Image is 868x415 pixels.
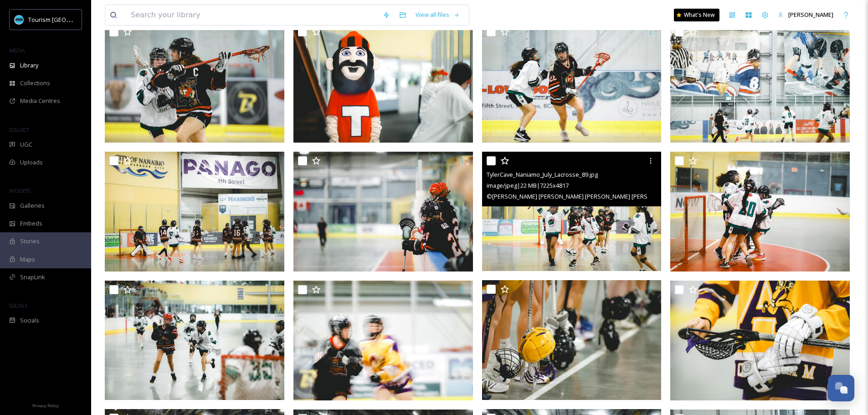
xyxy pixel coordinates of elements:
[20,273,45,282] span: SnapLink
[20,255,35,264] span: Maps
[105,23,284,143] img: TylerCave_Naniamo_July_Lacrosse_77.jpg
[20,79,50,87] span: Collections
[670,281,850,400] img: TylerCave_Naniamo_July_Lacrosse_132.jpg
[20,61,38,70] span: Library
[32,400,59,410] a: Privacy Policy
[670,152,850,272] img: TylerCave_Naniamo_July_Lacrosse_98.jpg
[670,23,850,143] img: TylerCave_Naniamo_July_Lacrosse_86.jpg
[828,375,854,401] button: Open Chat
[20,316,39,325] span: Socials
[482,280,662,400] img: TylerCave_Naniamo_July_Lacrosse_130.jpg
[773,6,838,24] a: [PERSON_NAME]
[126,5,378,25] input: Search your library
[411,6,464,24] a: View all files
[20,219,42,228] span: Embeds
[28,15,110,24] span: Tourism [GEOGRAPHIC_DATA]
[487,192,677,200] span: © [PERSON_NAME] [PERSON_NAME] [PERSON_NAME] [PERSON_NAME]
[674,9,719,21] a: What's New
[293,281,473,400] img: TylerCave_Naniamo_July_Lacrosse_150.jpg
[9,126,29,133] span: COLLECT
[15,15,24,24] img: tourism_nanaimo_logo.jpeg
[20,201,45,210] span: Galleries
[20,158,43,167] span: Uploads
[293,23,473,143] img: TylerCave_Naniamo_July_Lacrosse_84.jpg
[788,10,833,19] span: [PERSON_NAME]
[487,181,569,190] span: image/jpeg | 22 MB | 7225 x 4817
[20,140,32,149] span: UGC
[105,281,284,400] img: TylerCave_Naniamo_July_Lacrosse_94.jpg
[20,237,40,246] span: Stories
[32,403,59,409] span: Privacy Policy
[482,23,662,143] img: TylerCave_Naniamo_July_Lacrosse_78.jpg
[20,97,60,105] span: Media Centres
[293,152,473,272] img: TylerCave_Naniamo_July_Lacrosse_88.jpg
[9,187,30,194] span: WIDGETS
[9,47,25,54] span: MEDIA
[482,152,662,272] img: TylerCave_Naniamo_July_Lacrosse_89.jpg
[487,170,598,179] span: TylerCave_Naniamo_July_Lacrosse_89.jpg
[105,152,284,272] img: TylerCave_Naniamo_July_Lacrosse_85.jpg
[9,302,27,309] span: SOCIALS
